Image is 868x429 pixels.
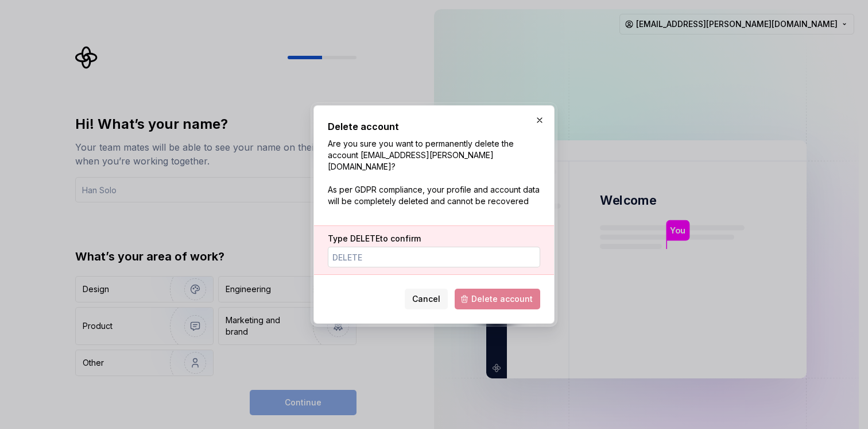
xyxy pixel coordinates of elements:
button: Cancel [405,289,448,309]
p: Are you sure you want to permanently delete the account [EMAIL_ADDRESS][PERSON_NAME][DOMAIN_NAME]... [328,138,540,207]
span: Cancel [412,293,440,305]
span: DELETE [350,233,380,243]
h2: Delete account [328,120,540,133]
input: DELETE [328,247,540,267]
label: Type to confirm [328,233,421,244]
